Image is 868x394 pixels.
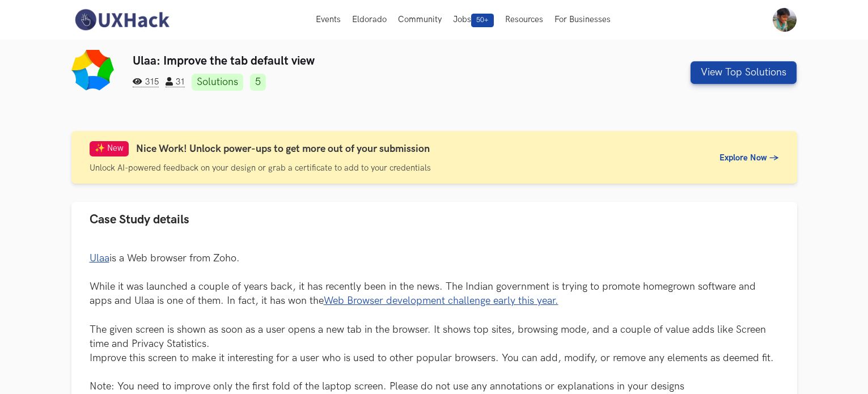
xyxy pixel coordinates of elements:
button: View Top Solutions [691,61,797,84]
span: 315 [133,77,159,87]
a: Solutions [192,74,243,91]
a: Web Browser development challenge early this year. [324,295,558,307]
a: Ulaa [90,252,109,264]
img: Your profile pic [773,8,797,32]
img: UXHack-logo.png [71,8,172,32]
button: Case Study details [71,202,797,238]
span: Nice Work! Unlock power-ups to get more out of your submission [136,143,430,155]
img: Ulaa logo [71,50,114,92]
span: 50+ [471,14,494,27]
span: Explore Now → [719,153,779,163]
span: Unlock AI-powered feedback on your design or grab a certificate to add to your credentials [90,163,431,173]
h3: Ulaa: Improve the tab default view [133,54,613,68]
a: ✨ New Nice Work! Unlock power-ups to get more out of your submissionUnlock AI-powered feedback on... [71,131,797,184]
span: Case Study details [90,212,189,227]
p: is a Web browser from Zoho. While it was launched a couple of years back, it has recently been in... [90,251,779,394]
a: 5 [250,74,266,91]
span: 31 [166,77,185,87]
span: ✨ New [90,141,129,156]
